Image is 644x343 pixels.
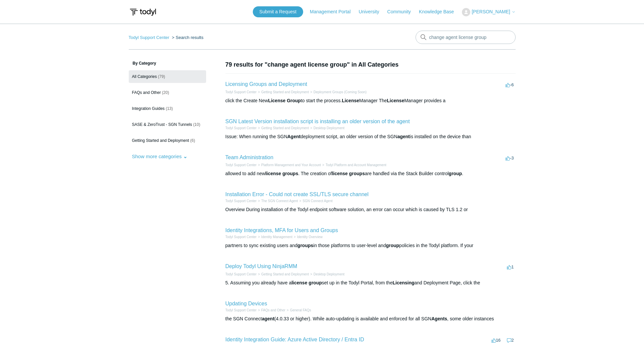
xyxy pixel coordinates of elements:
[162,90,169,95] span: (20)
[506,156,514,161] span: -3
[419,8,461,15] a: Knowledge Base
[225,206,516,213] div: Overview During installation of the Todyl endpoint software solution, an error can occur which is...
[225,242,516,249] div: partners to sync existing users and in those platforms to user-level and policies in the Todyl pl...
[132,106,165,111] span: Integration Guides
[225,126,257,130] a: Todyl Support Center
[129,118,206,131] a: SASE & ZeroTrust - SGN Tunnels (10)
[225,337,364,342] a: Identity Integration Guide: Azure Active Directory / Entra ID
[342,98,359,103] em: License
[225,315,516,322] div: the SGN Connect (4.0.33 or higher). While auto-updating is available and enforced for all SGN , s...
[268,98,285,103] em: License
[309,126,345,131] li: Desktop Deployment
[308,280,322,285] em: group
[225,308,257,312] a: Todyl Support Center
[462,8,515,16] button: [PERSON_NAME]
[225,97,516,104] div: click the Create New to start the process. Manager The Manager provides a
[431,316,447,321] em: Agents
[225,279,516,286] div: 5. Assuming you already have a set up in the Todyl Portal, from the and Deployment Page, click the
[290,308,311,312] a: General FAQs
[256,234,292,239] li: Identity Management
[261,235,292,239] a: Identity Management
[261,199,298,203] a: The SGN Connect Agent
[261,163,321,167] a: Platform Management and Your Account
[256,308,285,313] li: FAQs and Other
[132,138,189,143] span: Getting Started and Deployment
[507,264,514,269] span: 1
[129,102,206,115] a: Integration Guides (13)
[129,134,206,147] a: Getting Started and Deployment (6)
[225,227,338,233] a: Identity Integrations, MFA for Users and Groups
[261,90,309,94] a: Getting Started and Deployment
[256,126,309,131] li: Getting Started and Deployment
[225,163,257,167] a: Todyl Support Center
[313,272,345,276] a: Desktop Deployment
[256,90,309,95] li: Getting Started and Deployment
[225,263,297,269] a: Deploy Todyl Using NinjaRMM
[310,8,357,15] a: Management Portal
[225,133,516,140] div: Issue: When running the SGN deployment script, an older version of the SGN is installed on the de...
[225,90,257,95] li: Todyl Support Center
[256,198,298,203] li: The SGN Connect Agent
[225,308,257,313] li: Todyl Support Center
[225,90,257,94] a: Todyl Support Center
[492,338,501,343] span: 16
[225,234,257,239] li: Todyl Support Center
[261,308,285,312] a: FAQs and Other
[129,6,157,18] img: Todyl Support Center Help Center home page
[416,31,516,44] input: Search
[225,272,257,276] a: Todyl Support Center
[225,119,410,124] a: SGN Latest Version installation script is installing an older version of the agent
[256,163,321,168] li: Platform Management and Your Account
[225,191,369,197] a: Installation Error - Could not create SSL/TLS secure channel
[449,171,462,176] em: group
[225,155,273,160] a: Team Administration
[170,35,203,40] li: Search results
[297,243,313,248] em: groups
[256,272,309,277] li: Getting Started and Deployment
[166,106,173,111] span: (13)
[291,280,307,285] em: license
[225,81,307,87] a: Licensing Groups and Deployment
[225,272,257,277] li: Todyl Support Center
[225,60,516,69] h1: 79 results for "change agent license group" in All Categories
[506,82,514,87] span: -6
[386,243,399,248] em: group
[129,35,169,40] a: Todyl Support Center
[321,163,386,168] li: Todyl Platform and Account Management
[287,98,301,103] em: Group
[326,163,386,167] a: Todyl Platform and Account Management
[393,280,414,285] em: Licensing
[282,171,298,176] em: groups
[387,98,404,103] em: License
[132,74,157,79] span: All Categories
[265,171,281,176] em: license
[129,35,171,40] li: Todyl Support Center
[297,235,323,239] a: Identity Overview
[129,70,206,83] a: All Categories (79)
[285,308,311,313] li: General FAQs
[261,272,309,276] a: Getting Started and Deployment
[190,138,195,143] span: (6)
[397,134,410,139] em: agent
[309,272,345,277] li: Desktop Deployment
[472,9,510,14] span: [PERSON_NAME]
[298,198,333,203] li: SGN Connect Agent
[158,74,165,79] span: (79)
[302,199,333,203] a: SGN Connect Agent
[292,234,323,239] li: Identity Overview
[225,163,257,168] li: Todyl Support Center
[225,126,257,131] li: Todyl Support Center
[253,6,303,17] a: Submit a Request
[287,134,301,139] em: Agent
[313,126,345,130] a: Desktop Deployment
[132,90,161,95] span: FAQs and Other
[225,199,257,203] a: Todyl Support Center
[387,8,418,15] a: Community
[262,316,274,321] em: agent
[313,90,367,94] a: Deployment Groups (Coming Soon)
[129,150,191,163] button: Show more categories
[129,60,206,66] h3: By Category
[332,171,348,176] em: license
[309,90,367,95] li: Deployment Groups (Coming Soon)
[129,86,206,99] a: FAQs and Other (20)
